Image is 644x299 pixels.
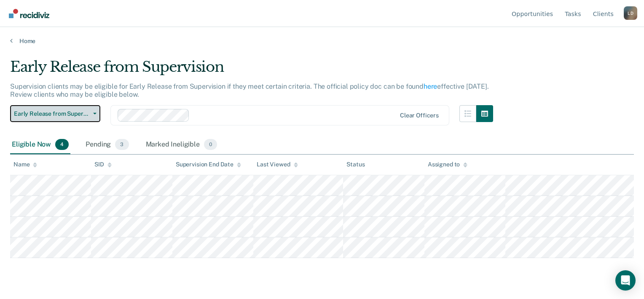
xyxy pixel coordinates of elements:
div: Open Intercom Messenger [615,270,636,291]
div: Supervision End Date [176,161,241,168]
div: Marked Ineligible0 [144,136,219,154]
button: Early Release from Supervision [10,105,100,122]
div: Early Release from Supervision [10,58,493,82]
span: 3 [115,139,129,150]
button: Profile dropdown button [624,6,637,20]
div: Name [13,161,37,168]
div: Assigned to [428,161,467,168]
div: Pending3 [84,136,130,154]
div: Clear officers [400,112,439,119]
p: Supervision clients may be eligible for Early Release from Supervision if they meet certain crite... [10,82,489,98]
div: Status [346,161,365,168]
span: 4 [55,139,69,150]
span: 0 [204,139,217,150]
img: Recidiviz [9,9,49,18]
span: Early Release from Supervision [14,110,90,117]
div: Last Viewed [257,161,298,168]
a: Home [10,37,634,45]
a: here [424,82,437,90]
div: Eligible Now4 [10,136,70,154]
div: SID [94,161,112,168]
div: L D [624,6,637,20]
